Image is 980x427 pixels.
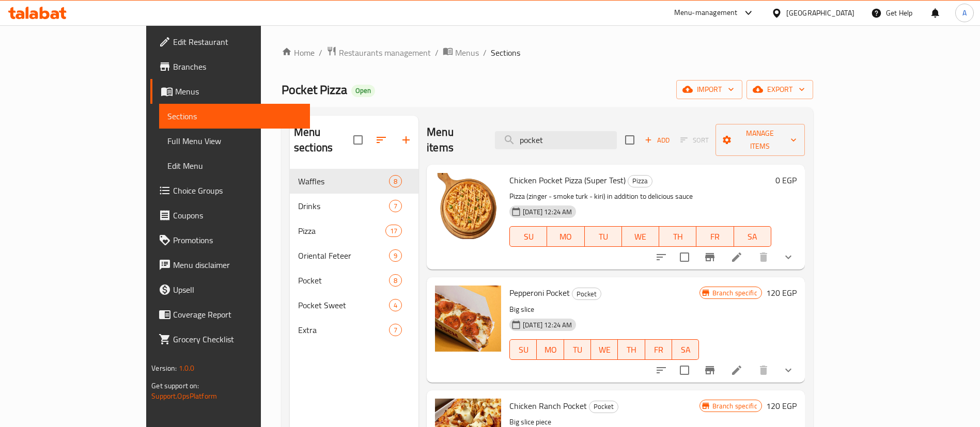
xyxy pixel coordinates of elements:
[389,274,402,287] div: items
[782,364,795,376] svg: Show Choices
[751,358,776,383] button: delete
[389,200,402,212] div: items
[339,46,431,59] span: Restaurants management
[173,259,302,271] span: Menu disclaimer
[696,226,734,247] button: FR
[167,135,302,147] span: Full Menu View
[730,364,743,376] a: Edit menu item
[394,128,418,152] button: Add section
[509,226,547,247] button: SU
[385,225,402,237] div: items
[290,169,418,194] div: Waffles8
[173,333,302,345] span: Grocery Checklist
[150,54,310,79] a: Branches
[386,226,401,236] span: 17
[628,175,652,187] div: Pizza
[589,401,618,413] div: Pocket
[298,225,385,237] div: Pizza
[319,46,322,59] li: /
[151,361,177,375] span: Version:
[282,46,813,59] nav: breadcrumb
[697,358,722,383] button: Branch-specific-item
[443,46,479,59] a: Menus
[724,127,797,153] span: Manage items
[151,389,217,403] a: Support.OpsPlatform
[369,128,394,152] span: Sort sections
[390,251,401,261] span: 9
[628,175,652,187] span: Pizza
[755,83,805,96] span: export
[150,79,310,104] a: Menus
[290,243,418,268] div: Oriental Feteer9
[962,7,967,19] span: A
[649,245,674,270] button: sort-choices
[509,172,626,188] span: Chicken Pocket Pizza (Super Test)
[509,339,537,360] button: SU
[674,246,695,268] span: Select to update
[676,342,695,357] span: SA
[591,339,618,360] button: WE
[435,286,501,352] img: Pepperoni Pocket
[547,226,584,247] button: MO
[676,80,742,99] button: import
[782,251,795,263] svg: Show Choices
[672,339,699,360] button: SA
[173,283,302,296] span: Upsell
[618,339,645,360] button: TH
[435,46,439,59] li: /
[483,46,487,59] li: /
[351,86,375,95] span: Open
[298,175,389,187] span: Waffles
[641,132,674,148] button: Add
[150,203,310,228] a: Coupons
[159,129,310,153] a: Full Menu View
[572,288,601,300] span: Pocket
[159,153,310,178] a: Edit Menu
[173,308,302,321] span: Coverage Report
[585,226,622,247] button: TU
[589,401,618,413] span: Pocket
[514,342,533,357] span: SU
[537,339,564,360] button: MO
[509,190,771,203] p: Pizza (zinger - smoke turk - kiri) in addition to delicious sauce
[298,200,389,212] div: Drinks
[290,268,418,293] div: Pocket8
[173,234,302,246] span: Promotions
[619,129,641,151] span: Select section
[389,324,402,336] div: items
[595,342,614,357] span: WE
[674,7,738,19] div: Menu-management
[643,134,671,146] span: Add
[622,342,641,357] span: TH
[150,29,310,54] a: Edit Restaurant
[298,274,389,287] span: Pocket
[150,277,310,302] a: Upsell
[766,399,797,413] h6: 120 EGP
[298,299,389,311] span: Pocket Sweet
[509,398,587,414] span: Chicken Ranch Pocket
[564,339,591,360] button: TU
[495,131,617,149] input: search
[734,226,771,247] button: SA
[390,301,401,310] span: 4
[290,293,418,318] div: Pocket Sweet4
[389,175,402,187] div: items
[390,325,401,335] span: 7
[708,288,761,298] span: Branch specific
[751,245,776,270] button: delete
[663,229,692,244] span: TH
[298,249,389,262] span: Oriental Feteer
[150,228,310,252] a: Promotions
[589,229,618,244] span: TU
[173,209,302,222] span: Coupons
[572,288,601,300] div: Pocket
[179,361,195,375] span: 1.0.0
[150,178,310,203] a: Choice Groups
[389,249,402,262] div: items
[455,46,479,59] span: Menus
[290,194,418,218] div: Drinks7
[509,303,699,316] p: Big slice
